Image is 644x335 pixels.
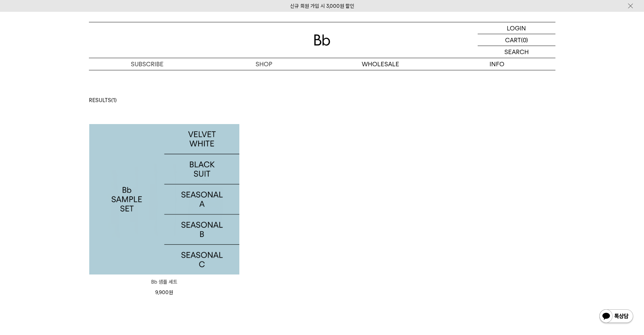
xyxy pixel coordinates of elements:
a: 신규 회원 가입 시 3,000원 할인 [290,3,354,9]
p: RESULTS [89,97,555,103]
img: 1000000330_add2_017.jpg [89,124,240,274]
p: SEARCH [504,46,529,58]
span: 원 [169,289,173,295]
img: 로고 [314,34,330,46]
a: CART (0) [478,34,555,46]
span: 9,900 [155,289,173,295]
img: 카카오톡 채널 1:1 채팅 버튼 [599,309,634,325]
p: WHOLESALE [322,58,439,70]
p: CART [505,34,521,46]
span: (1) [111,97,117,103]
a: SUBSCRIBE [89,58,206,70]
a: Bb 샘플 세트 [89,124,240,274]
p: INFO [439,58,555,70]
p: LOGIN [507,22,526,34]
p: (0) [521,34,528,46]
a: LOGIN [478,22,555,34]
a: Bb 샘플 세트 [89,278,240,286]
a: SHOP [206,58,322,70]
